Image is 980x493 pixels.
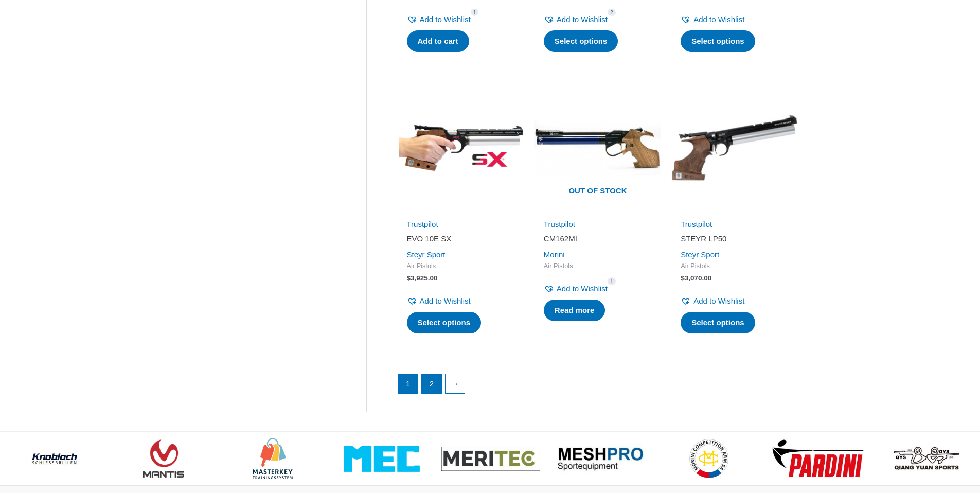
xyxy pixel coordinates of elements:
a: Add to cart: “K12 Pardini” [407,30,469,52]
a: Select options for “EVO 10E SX” [407,312,482,333]
span: Air Pistols [544,262,652,271]
a: Select options for “CM162MI” [544,300,605,321]
a: Select options for “P 8X” [681,30,755,52]
a: Add to Wishlist [407,294,471,308]
nav: Product Pagination [398,374,798,399]
span: Out of stock [542,180,653,203]
a: EVO 10E SX [407,234,515,248]
h2: CM162MI [544,234,652,244]
h2: EVO 10E SX [407,234,515,244]
span: Add to Wishlist [420,15,471,24]
a: Add to Wishlist [544,281,608,296]
a: Steyr Sport [681,250,719,259]
span: Add to Wishlist [557,15,608,24]
span: $ [681,274,685,282]
span: Air Pistols [681,262,789,271]
a: STEYR LP50 [681,234,789,248]
a: Out of stock [534,84,661,211]
span: Add to Wishlist [557,284,608,293]
span: Air Pistols [407,262,515,271]
a: Page 2 [422,374,441,394]
span: Add to Wishlist [693,15,744,24]
a: → [446,374,465,394]
a: Select options for “STEYR LP50” [681,312,755,333]
img: CM162MI [534,84,661,211]
img: EVO 10E SX [398,84,524,211]
a: Add to Wishlist [681,294,744,308]
a: CM162MI [544,234,652,248]
span: 2 [608,9,616,16]
img: STEYR LP50 [671,84,798,211]
span: Add to Wishlist [693,296,744,305]
a: Steyr Sport [407,250,446,259]
span: 1 [471,9,479,16]
a: Select options for “Morini CM200EI” [544,30,618,52]
a: Morini [544,250,565,259]
h2: STEYR LP50 [681,234,789,244]
bdi: 3,070.00 [681,274,711,282]
a: Add to Wishlist [681,12,744,27]
span: Add to Wishlist [420,296,471,305]
span: Page 1 [399,374,418,394]
a: Trustpilot [407,220,438,228]
a: Add to Wishlist [544,12,608,27]
span: $ [407,274,411,282]
a: Trustpilot [544,220,575,228]
span: 1 [608,277,616,285]
a: Trustpilot [681,220,712,228]
a: Add to Wishlist [407,12,471,27]
bdi: 3,925.00 [407,274,438,282]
